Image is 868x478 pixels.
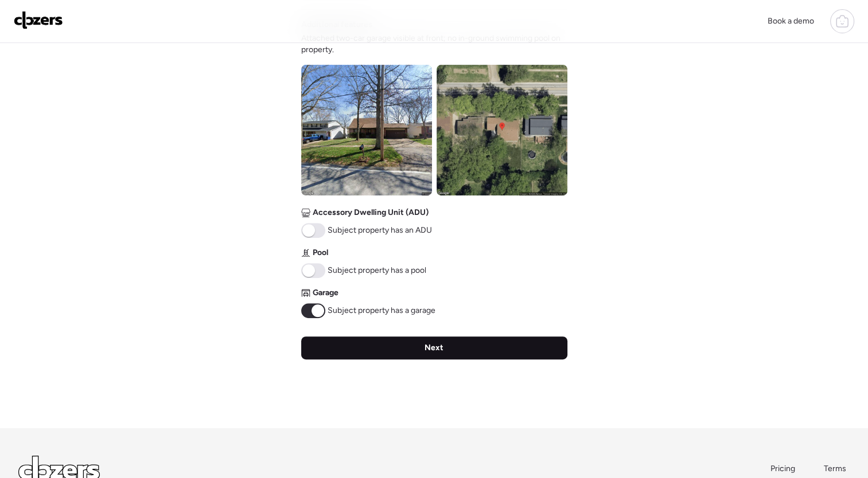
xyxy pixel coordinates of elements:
span: Subject property has an ADU [328,225,432,236]
span: Garage [313,287,338,299]
span: Attached two-car garage visible at front; no in-ground swimming pool on property. [301,33,567,56]
span: Book a demo [768,16,814,26]
span: Next [425,342,443,354]
span: Pool [313,247,328,258]
img: Logo [14,11,63,29]
a: Pricing [770,463,796,475]
span: Subject property has a pool [328,265,426,276]
span: Terms [824,464,846,473]
a: Terms [824,463,850,475]
span: Pricing [770,464,795,473]
span: Subject property has a garage [328,305,435,316]
span: Accessory Dwelling Unit (ADU) [313,207,429,218]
